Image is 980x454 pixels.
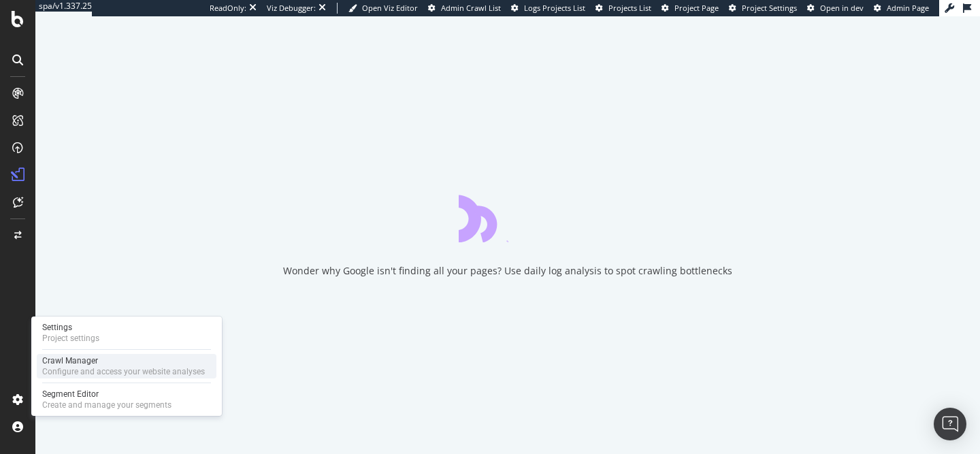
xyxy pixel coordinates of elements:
[362,3,418,13] span: Open Viz Editor
[283,264,732,278] div: Wonder why Google isn't finding all your pages? Use daily log analysis to spot crawling bottlenecks
[42,322,99,333] div: Settings
[934,408,966,440] div: Open Intercom Messenger
[441,3,501,13] span: Admin Crawl List
[820,3,864,13] span: Open in dev
[511,3,585,14] a: Logs Projects List
[807,3,864,14] a: Open in dev
[42,400,171,410] div: Create and manage your segments
[42,355,205,366] div: Crawl Manager
[887,3,929,13] span: Admin Page
[674,3,719,13] span: Project Page
[595,3,651,14] a: Projects List
[267,3,316,14] div: Viz Debugger:
[874,3,929,14] a: Admin Page
[428,3,501,14] a: Admin Crawl List
[37,321,216,345] a: SettingsProject settings
[348,3,418,14] a: Open Viz Editor
[608,3,651,13] span: Projects List
[42,389,171,400] div: Segment Editor
[524,3,585,13] span: Logs Projects List
[729,3,797,14] a: Project Settings
[42,366,205,377] div: Configure and access your website analyses
[37,387,216,412] a: Segment EditorCreate and manage your segments
[661,3,719,14] a: Project Page
[210,3,246,14] div: ReadOnly:
[42,333,99,344] div: Project settings
[459,193,557,242] div: animation
[742,3,797,13] span: Project Settings
[37,354,216,378] a: Crawl ManagerConfigure and access your website analyses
